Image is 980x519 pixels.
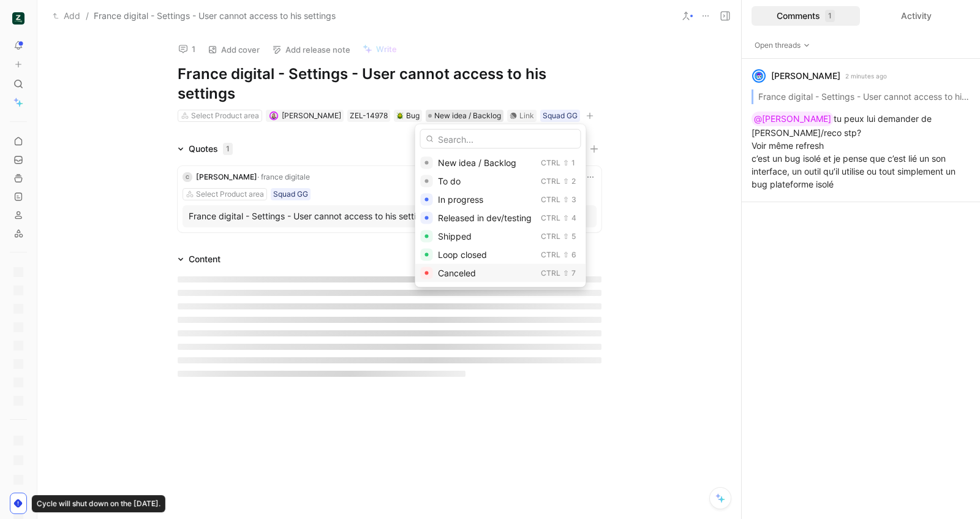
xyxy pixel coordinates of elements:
[438,249,487,260] span: Loop closed
[541,157,560,169] div: Ctrl
[541,230,560,243] div: Ctrl
[541,212,560,224] div: Ctrl
[541,175,560,188] div: Ctrl
[438,194,483,205] span: In progress
[571,230,576,243] div: 5
[438,213,532,223] span: Released in dev/testing
[571,194,576,206] div: 3
[438,231,472,241] span: Shipped
[563,157,569,169] div: ⇧
[420,129,581,149] input: Search...
[563,175,569,188] div: ⇧
[571,157,575,169] div: 1
[571,175,576,188] div: 2
[571,212,576,224] div: 4
[438,268,476,278] span: Canceled
[563,194,569,206] div: ⇧
[563,249,569,261] div: ⇧
[571,267,576,279] div: 7
[541,267,560,279] div: Ctrl
[571,249,576,261] div: 6
[563,267,569,279] div: ⇧
[541,249,560,261] div: Ctrl
[563,212,569,224] div: ⇧
[438,157,516,168] span: New idea / Backlog
[563,230,569,243] div: ⇧
[541,194,560,206] div: Ctrl
[438,176,461,186] span: To do
[32,495,165,512] div: Cycle will shut down on the [DATE].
